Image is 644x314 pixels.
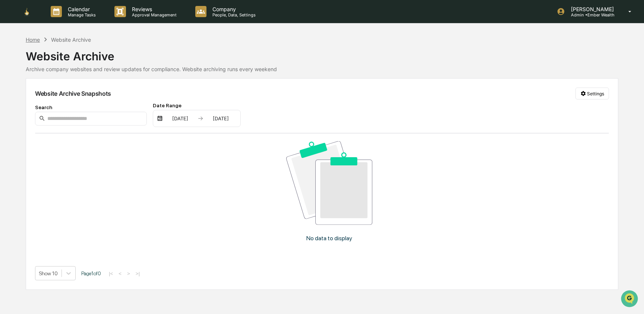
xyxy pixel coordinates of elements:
div: Website Archive [26,44,618,63]
div: Date Range [153,102,241,108]
div: Home [26,37,40,43]
button: > [125,270,132,277]
p: How can we help? [7,16,136,28]
p: People, Data, Settings [206,12,259,18]
div: Website Archive Snapshots [35,90,111,97]
div: Website Archive [51,37,91,43]
img: No data [287,141,373,225]
p: Manage Tasks [62,12,100,18]
p: Approval Management [126,12,180,18]
iframe: Open customer support [620,289,640,310]
div: 🗄️ [54,95,60,101]
p: Company [206,6,259,12]
span: Page 1 of 0 [81,270,101,276]
div: Archive company websites and review updates for compliance. Website archiving runs every weekend [26,66,618,72]
div: Start new chat [25,57,122,64]
p: Reviews [126,6,180,12]
div: 🖐️ [7,95,13,101]
p: No data to display [307,235,353,242]
a: Powered byPylon [53,126,90,132]
a: 🗄️Attestations [51,91,95,104]
a: 🖐️Preclearance [4,91,51,104]
button: Settings [575,88,609,99]
p: [PERSON_NAME] [565,6,618,12]
p: Admin • Ember Wealth [565,12,618,18]
span: Pylon [74,126,90,132]
img: calendar [157,115,163,121]
span: Data Lookup [15,108,47,115]
button: < [116,270,124,277]
p: Calendar [62,6,100,12]
button: Start new chat [127,59,136,68]
img: arrow right [198,115,203,121]
div: [DATE] [164,115,196,121]
div: Search [35,104,147,110]
button: |< [107,270,115,277]
span: Attestations [61,94,92,101]
span: Preclearance [15,94,48,101]
button: >| [133,270,142,277]
div: [DATE] [205,115,237,121]
div: We're available if you need us! [25,64,94,70]
div: 🔎 [7,109,13,115]
a: 🔎Data Lookup [4,105,50,118]
img: 1746055101610-c473b297-6a78-478c-a979-82029cc54cd1 [7,57,21,70]
img: logo [18,7,36,17]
